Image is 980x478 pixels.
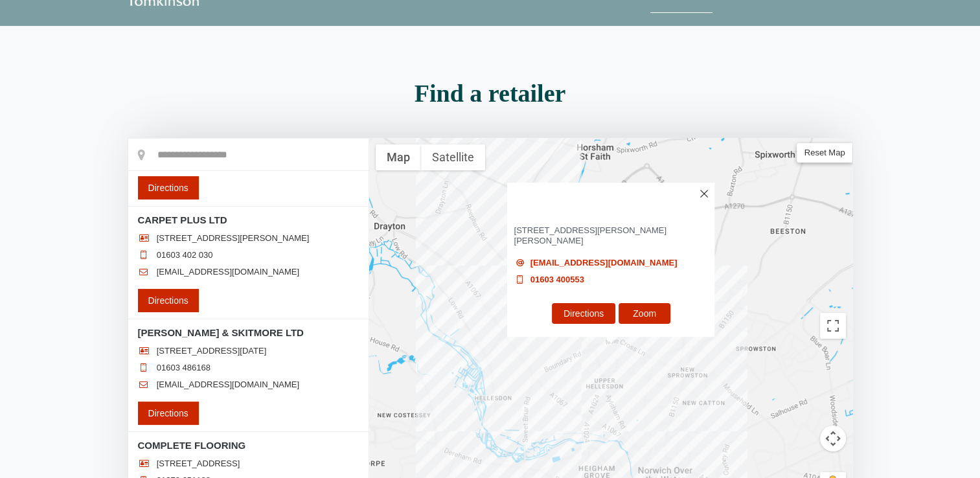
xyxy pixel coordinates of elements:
[138,176,199,199] a: Directions
[820,313,846,339] button: Toggle fullscreen view
[138,438,359,452] h3: COMPLETE FLOORING
[138,289,199,312] a: Directions
[552,303,615,324] a: Directions
[508,183,715,216] h3: [PERSON_NAME] AND BECKERTON LTD
[157,459,240,469] span: [STREET_ADDRESS]
[157,346,267,356] span: [STREET_ADDRESS][DATE]
[530,258,678,268] a: [EMAIL_ADDRESS][DOMAIN_NAME]
[530,275,584,285] a: 01603 400553
[157,267,299,277] a: [EMAIL_ADDRESS][DOMAIN_NAME]
[157,250,213,260] a: 01603 402 030
[157,233,310,244] span: [STREET_ADDRESS][PERSON_NAME]
[157,380,299,390] a: [EMAIL_ADDRESS][DOMAIN_NAME]
[514,225,709,246] span: [STREET_ADDRESS][PERSON_NAME][PERSON_NAME]
[820,426,846,451] button: Map camera controls
[138,402,199,425] a: Directions
[128,81,853,106] h2: Find a retailer
[376,144,421,170] button: Show street map
[797,143,853,163] span: Reset Map
[138,213,359,227] h3: CARPET PLUS LTD
[157,363,211,373] a: 01603 486168
[619,303,670,324] a: Zoom
[701,190,709,198] img: cross.png
[138,326,359,339] h3: [PERSON_NAME] & SKITMORE LTD
[421,144,485,170] button: Show satellite imagery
